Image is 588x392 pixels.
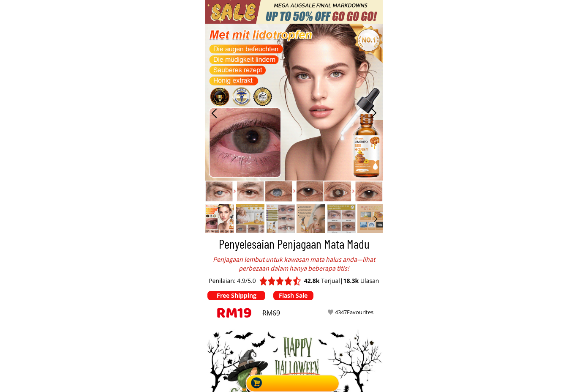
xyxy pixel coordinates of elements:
div: 4347Favourites [335,308,383,317]
p: Free Shipping [207,291,265,300]
h3: RM19 [216,303,268,327]
div: RM69 [262,308,299,319]
p: Flash Sale [273,291,313,300]
h3: Penyelesaian Penjagaan Mata Madu [207,234,381,253]
div: Penjagaan lembut untuk kawasan mata halus anda—lihat perbezaan dalam hanya beberapa titis! [212,255,376,273]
